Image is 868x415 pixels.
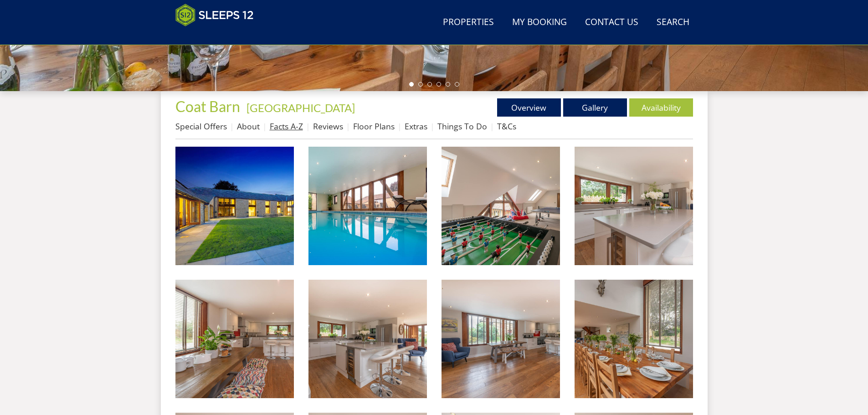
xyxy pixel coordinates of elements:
a: Gallery [563,98,627,117]
a: Search [653,12,693,33]
a: Reviews [313,121,343,132]
a: Properties [439,12,498,33]
a: About [237,121,260,132]
a: T&Cs [497,121,516,132]
a: Facts A-Z [270,121,303,132]
a: [GEOGRAPHIC_DATA] [247,101,355,114]
a: Special Offers [175,121,227,132]
img: Coat Barn - Sleeps 18 in 8 bedrooms for large family holidays in the country [175,147,294,265]
img: Coat Barn - The games room is above the pool hall [442,147,560,265]
span: Coat Barn [175,97,240,115]
a: Things To Do [437,121,487,132]
span: - [243,101,355,114]
img: Coat Barn - Great for self-catering or for private chefs to come and cook you up a celebration feast [308,280,427,398]
img: Sleeps 12 [175,4,254,26]
a: Coat Barn [175,97,243,115]
img: Coat Barn - This luxury large group holiday house has so much room for you to gather together [442,280,560,398]
a: Floor Plans [353,121,395,132]
img: Coat Barn - The kitchen is sleek and spacious, and very well-equipped [575,147,693,265]
img: Coat Barn - The indoor pool is all yours for the whole of your stay [308,147,427,265]
iframe: Customer reviews powered by Trustpilot [171,32,267,40]
img: Coat Barn - Plenty of room for chit-chat while you cook [175,280,294,398]
a: Availability [629,98,693,117]
a: Extras [405,121,427,132]
a: My Booking [508,12,570,33]
a: Contact Us [581,12,642,33]
img: Coat Barn - The dining hall has a huge table to seat 18 - perfect for a family feast [575,280,693,398]
a: Overview [497,98,561,117]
